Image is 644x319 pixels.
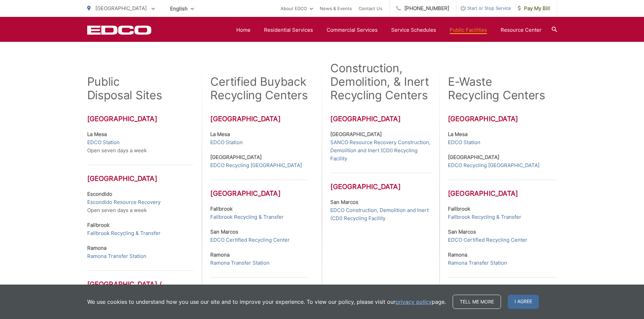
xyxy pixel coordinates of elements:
strong: La Mesa [210,131,230,137]
h3: [GEOGRAPHIC_DATA] [87,165,194,183]
a: Fallbrook Recycling & Transfer [448,213,521,221]
a: EDCD logo. Return to the homepage. [87,25,151,35]
h3: [GEOGRAPHIC_DATA] / [GEOGRAPHIC_DATA] [448,277,557,303]
a: EDCO Certified Recycling Center [210,236,290,244]
strong: Ramona [448,251,467,258]
h3: [GEOGRAPHIC_DATA] [330,173,431,191]
strong: Fallbrook [87,222,110,228]
h3: [GEOGRAPHIC_DATA] [448,115,557,123]
h3: [GEOGRAPHIC_DATA] [448,180,557,197]
p: Open seven days a week [87,130,194,155]
a: Home [236,26,251,34]
a: Commercial Services [327,26,378,34]
a: Resource Center [501,26,542,34]
strong: [GEOGRAPHIC_DATA] [330,131,382,137]
a: Fallbrook Recycling & Transfer [210,213,284,221]
a: Residential Services [264,26,313,34]
h3: [GEOGRAPHIC_DATA] [210,115,308,123]
h2: Public Disposal Sites [87,75,162,102]
span: English [165,3,199,15]
h3: [GEOGRAPHIC_DATA] / [GEOGRAPHIC_DATA] [87,270,194,296]
h2: Certified Buyback Recycling Centers [210,75,308,102]
h3: [GEOGRAPHIC_DATA] [87,115,194,123]
a: News & Events [320,4,352,12]
strong: Ramona [87,245,106,251]
a: EDCO Station [210,138,243,147]
span: Pay My Bill [518,4,550,12]
a: About EDCO [281,4,313,12]
a: Service Schedules [391,26,436,34]
h3: [GEOGRAPHIC_DATA] [330,115,431,123]
a: EDCO Station [87,138,120,147]
a: EDCO Certified Recycling Center [448,236,527,244]
h3: [GEOGRAPHIC_DATA] [210,180,308,197]
strong: [GEOGRAPHIC_DATA] [448,154,499,160]
a: Public Facilities [450,26,487,34]
p: We use cookies to understand how you use our site and to improve your experience. To view our pol... [87,298,446,306]
strong: La Mesa [87,131,107,137]
strong: [GEOGRAPHIC_DATA] [210,154,262,160]
a: Escondido Resource Recovery [87,198,161,206]
a: Ramona Transfer Station [87,252,146,260]
a: SANCO Resource Recovery Construction, Demolition and Inert (CDI) Recycling Facility [330,138,431,163]
a: Ramona Transfer Station [448,259,507,267]
span: [GEOGRAPHIC_DATA] [95,5,147,11]
p: Open seven days a week [87,190,194,214]
strong: Fallbrook [210,206,233,212]
strong: San Marcos [210,229,238,235]
h3: [GEOGRAPHIC_DATA] [210,277,308,295]
strong: San Marcos [330,199,358,205]
a: Ramona Transfer Station [210,259,269,267]
strong: Fallbrook [448,206,470,212]
strong: Ramona [210,251,230,258]
h2: Construction, Demolition, & Inert Recycling Centers [330,61,431,102]
a: EDCO Station [448,138,480,147]
a: EDCO Construction, Demolition and Inert (CDI) Recycling Facility [330,206,431,222]
a: EDCO Recycling [GEOGRAPHIC_DATA] [448,161,540,169]
a: Fallbrook Recycling & Transfer [87,229,161,237]
a: privacy policy [396,298,432,306]
a: EDCO Recycling [GEOGRAPHIC_DATA] [210,161,302,169]
span: I agree [508,295,539,309]
a: Contact Us [359,4,382,12]
a: Tell me more [453,295,501,309]
h2: E-Waste Recycling Centers [448,75,545,102]
strong: La Mesa [448,131,468,137]
strong: San Marcos [448,229,476,235]
strong: Escondido [87,191,112,197]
